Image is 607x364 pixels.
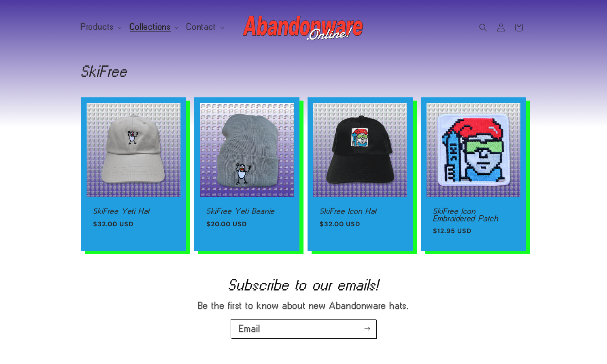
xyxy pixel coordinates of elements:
span: Collections [130,23,171,31]
summary: Search [474,19,492,36]
a: SkiFree Yeti Beanie [206,208,287,215]
img: Abandonware [243,11,364,44]
p: Be the first to know about new Abandonware hats. [162,300,445,311]
summary: Contact [182,19,227,36]
button: Subscribe [358,319,376,338]
a: Abandonware [240,8,367,46]
a: SkiFree Icon Embroidered Patch [433,208,514,222]
span: Contact [187,23,216,31]
h2: Subscribe to our emails! [36,278,571,291]
h1: SkiFree [81,65,526,78]
a: SkiFree Yeti Hat [93,208,174,215]
span: Products [81,23,114,31]
input: Email [231,320,376,338]
a: SkiFree Icon Hat [320,208,401,215]
summary: Products [76,19,125,36]
summary: Collections [125,19,182,36]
